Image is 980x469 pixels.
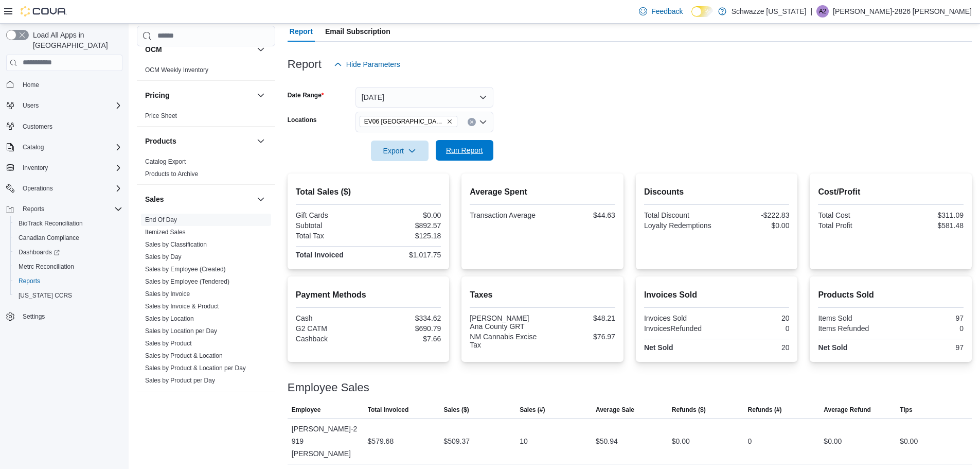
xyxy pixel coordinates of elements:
[137,110,275,126] div: Pricing
[23,205,44,213] span: Reports
[520,435,528,447] div: 10
[816,5,829,18] div: Angelica-2826 Carabajal
[145,377,215,384] a: Sales by Product per Day
[290,21,313,42] span: Report
[893,211,964,219] div: $311.09
[296,232,366,240] div: Total Tax
[479,118,487,126] button: Open list of options
[470,314,540,331] div: [PERSON_NAME] Ana County GRT
[23,164,48,172] span: Inventory
[137,214,275,391] div: Sales
[145,194,253,204] button: Sales
[19,182,122,195] span: Operations
[292,406,321,414] span: Employee
[893,221,964,230] div: $581.48
[596,406,634,414] span: Average Sale
[29,30,122,50] span: Load All Apps in [GEOGRAPHIC_DATA]
[447,118,453,125] button: Remove EV06 Las Cruces East from selection in this group
[145,315,194,323] span: Sales by Location
[596,435,618,447] div: $50.94
[288,58,322,71] h3: Report
[19,182,57,195] button: Operations
[893,314,964,322] div: 97
[10,245,127,259] a: Dashboards
[818,186,964,198] h2: Cost/Profit
[10,259,127,274] button: Metrc Reconciliation
[19,141,48,153] button: Catalog
[14,260,122,273] span: Metrc Reconciliation
[719,221,789,230] div: $0.00
[296,221,366,230] div: Subtotal
[470,333,540,349] div: NM Cannabis Excise Tax
[818,343,847,352] strong: Net Sold
[145,327,217,335] span: Sales by Location per Day
[145,66,208,74] span: OCM Weekly Inventory
[824,435,842,447] div: $0.00
[145,352,223,359] a: Sales by Product & Location
[19,78,122,91] span: Home
[145,90,169,100] h3: Pricing
[145,364,246,372] span: Sales by Product & Location per Day
[719,324,789,333] div: 0
[818,289,964,301] h2: Products Sold
[145,364,246,372] a: Sales by Product & Location per Day
[19,203,48,215] button: Reports
[370,251,441,259] div: $1,017.75
[371,141,429,161] button: Export
[446,145,483,155] span: Run Report
[145,136,253,146] button: Products
[443,435,470,447] div: $509.37
[377,141,422,161] span: Export
[19,203,122,215] span: Reports
[818,314,888,322] div: Items Sold
[10,288,127,303] button: [US_STATE] CCRS
[19,310,49,323] a: Settings
[355,87,493,108] button: [DATE]
[2,140,127,154] button: Catalog
[19,120,122,133] span: Customers
[255,193,267,205] button: Sales
[288,419,364,464] div: [PERSON_NAME]-2919 [PERSON_NAME]
[470,186,615,198] h2: Average Spent
[288,381,369,394] h3: Employee Sales
[368,435,394,447] div: $579.68
[19,234,79,242] span: Canadian Compliance
[545,314,615,322] div: $48.21
[19,120,57,133] a: Customers
[19,99,43,112] button: Users
[145,278,229,285] a: Sales by Employee (Tendered)
[145,352,223,360] span: Sales by Product & Location
[360,116,457,127] span: EV06 Las Cruces East
[14,232,122,244] span: Canadian Compliance
[10,216,127,231] button: BioTrack Reconciliation
[19,219,83,228] span: BioTrack Reconciliation
[19,310,122,323] span: Settings
[893,343,964,352] div: 97
[672,435,690,447] div: $0.00
[145,216,177,223] a: End Of Day
[691,6,713,17] input: Dark Mode
[137,64,275,80] div: OCM
[470,289,615,301] h2: Taxes
[364,116,444,127] span: EV06 [GEOGRAPHIC_DATA]
[370,335,441,343] div: $7.66
[2,119,127,134] button: Customers
[296,324,366,333] div: G2 CATM
[255,43,267,56] button: OCM
[893,324,964,333] div: 0
[635,1,687,22] a: Feedback
[819,5,827,18] span: A2
[14,275,122,287] span: Reports
[818,221,888,230] div: Total Profit
[719,343,789,352] div: 20
[19,277,40,285] span: Reports
[23,123,52,131] span: Customers
[296,211,366,219] div: Gift Cards
[23,101,39,110] span: Users
[23,184,53,193] span: Operations
[330,54,404,75] button: Hide Parameters
[14,246,64,258] a: Dashboards
[145,216,177,224] span: End Of Day
[145,229,186,236] a: Itemized Sales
